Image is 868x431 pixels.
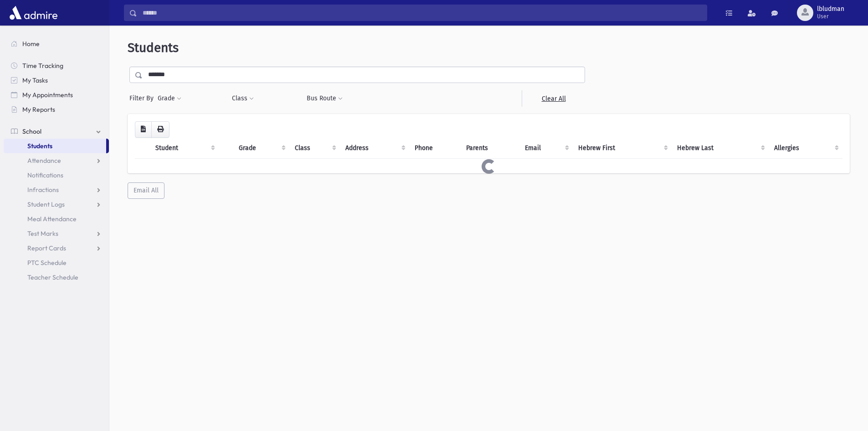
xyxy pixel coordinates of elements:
[4,124,109,139] a: School
[306,90,343,107] button: Bus Route
[151,121,169,138] button: Print
[137,5,707,21] input: Search
[157,90,182,107] button: Grade
[4,212,109,226] a: Meal Attendance
[409,138,461,159] th: Phone
[22,91,73,99] span: My Appointments
[22,127,41,135] span: School
[22,105,55,114] span: My Reports
[573,138,671,159] th: Hebrew First
[4,182,109,197] a: Infractions
[129,93,157,103] span: Filter By
[672,138,769,159] th: Hebrew Last
[27,142,52,150] span: Students
[233,138,289,159] th: Grade
[4,197,109,212] a: Student Logs
[4,226,109,241] a: Test Marks
[4,153,109,168] a: Attendance
[340,138,409,159] th: Address
[817,5,844,13] span: lbludman
[128,182,164,199] button: Email All
[519,138,573,159] th: Email
[817,13,844,20] span: User
[27,273,78,281] span: Teacher Schedule
[4,255,109,270] a: PTC Schedule
[7,4,60,22] img: AdmirePro
[289,138,340,159] th: Class
[22,40,40,48] span: Home
[27,215,77,223] span: Meal Attendance
[4,139,106,153] a: Students
[4,102,109,117] a: My Reports
[150,138,219,159] th: Student
[22,62,63,70] span: Time Tracking
[4,241,109,255] a: Report Cards
[769,138,842,159] th: Allergies
[27,244,66,252] span: Report Cards
[27,156,61,165] span: Attendance
[27,229,58,238] span: Test Marks
[522,90,585,107] a: Clear All
[4,88,109,102] a: My Appointments
[27,200,65,208] span: Student Logs
[4,73,109,88] a: My Tasks
[461,138,519,159] th: Parents
[27,171,63,179] span: Notifications
[4,36,109,51] a: Home
[4,58,109,73] a: Time Tracking
[4,168,109,182] a: Notifications
[27,259,67,267] span: PTC Schedule
[135,121,152,138] button: CSV
[231,90,254,107] button: Class
[128,40,179,55] span: Students
[27,186,59,194] span: Infractions
[4,270,109,285] a: Teacher Schedule
[22,76,48,84] span: My Tasks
